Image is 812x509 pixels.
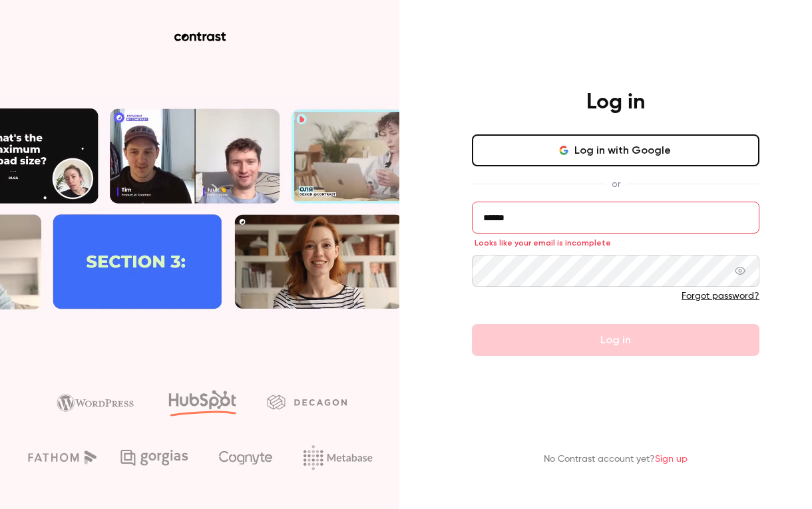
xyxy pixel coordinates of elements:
[655,454,688,464] a: Sign up
[682,291,759,301] a: Forgot password?
[267,395,347,409] img: decagon
[544,452,688,466] p: No Contrast account yet?
[475,238,611,248] span: Looks like your email is incomplete
[586,89,645,116] h4: Log in
[605,177,627,191] span: or
[472,134,759,166] button: Log in with Google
